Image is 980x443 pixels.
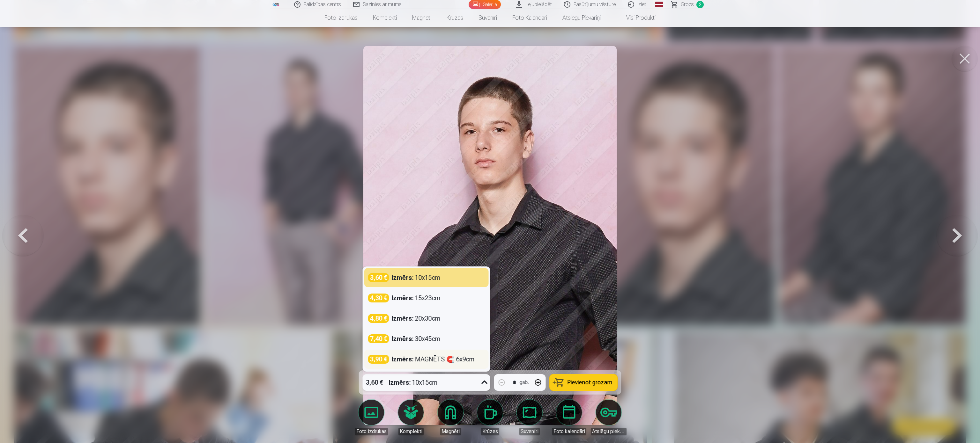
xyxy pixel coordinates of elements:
div: Foto izdrukas [355,428,388,435]
div: Atslēgu piekariņi [591,428,627,435]
div: 30x45cm [392,334,441,343]
a: Foto kalendāri [551,400,587,435]
strong: Izmērs : [392,334,414,343]
div: 10x15cm [392,273,441,282]
strong: Izmērs : [392,273,414,282]
div: Foto kalendāri [552,428,586,435]
strong: Izmērs : [392,355,414,364]
div: 7,40 € [368,334,389,343]
a: Komplekti [365,9,405,27]
div: 20x30cm [392,314,441,323]
div: 4,30 € [368,294,389,302]
a: Komplekti [393,400,429,435]
a: Krūzes [439,9,471,27]
button: Pievienot grozam [550,374,618,391]
span: Pievienot grozam [568,380,612,385]
div: 15x23cm [392,294,441,302]
span: 2 [696,1,704,8]
span: Grozs [681,1,694,8]
a: Magnēti [405,9,439,27]
img: /fa1 [272,3,279,6]
a: Visi produkti [608,9,663,27]
div: 3,60 € [368,273,389,282]
div: 4,80 € [368,314,389,323]
strong: Izmērs : [389,378,411,387]
div: Magnēti [440,428,461,435]
a: Magnēti [433,400,468,435]
a: Suvenīri [512,400,547,435]
div: 3,60 € [363,374,386,391]
div: 10x15cm [389,374,438,391]
strong: Izmērs : [392,294,414,302]
a: Krūzes [472,400,508,435]
div: Suvenīri [519,428,540,435]
div: Komplekti [398,428,424,435]
a: Foto izdrukas [317,9,365,27]
div: gab. [520,379,529,386]
div: Krūzes [481,428,499,435]
a: Foto izdrukas [353,400,389,435]
div: 3,90 € [368,355,389,364]
a: Atslēgu piekariņi [555,9,608,27]
a: Suvenīri [471,9,505,27]
a: Foto kalendāri [505,9,555,27]
strong: Izmērs : [392,314,414,323]
div: MAGNĒTS 🧲 6x9cm [392,355,475,364]
a: Atslēgu piekariņi [591,400,627,435]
